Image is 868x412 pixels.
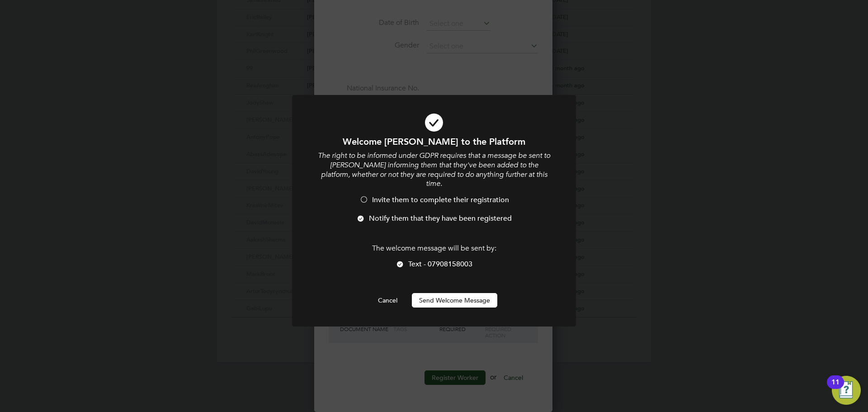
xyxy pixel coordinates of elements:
h1: Welcome [PERSON_NAME] to the Platform [316,136,552,147]
i: The right to be informed under GDPR requires that a message be sent to [PERSON_NAME] informing th... [318,151,550,188]
button: Open Resource Center, 11 new notifications [832,376,861,405]
p: The welcome message will be sent by: [316,244,552,253]
span: Invite them to complete their registration [372,195,509,204]
button: Send Welcome Message [412,293,497,308]
button: Cancel [371,293,405,308]
span: Text - 07908158003 [408,260,472,269]
div: 11 [831,382,840,394]
span: Notify them that they have been registered [369,214,512,223]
